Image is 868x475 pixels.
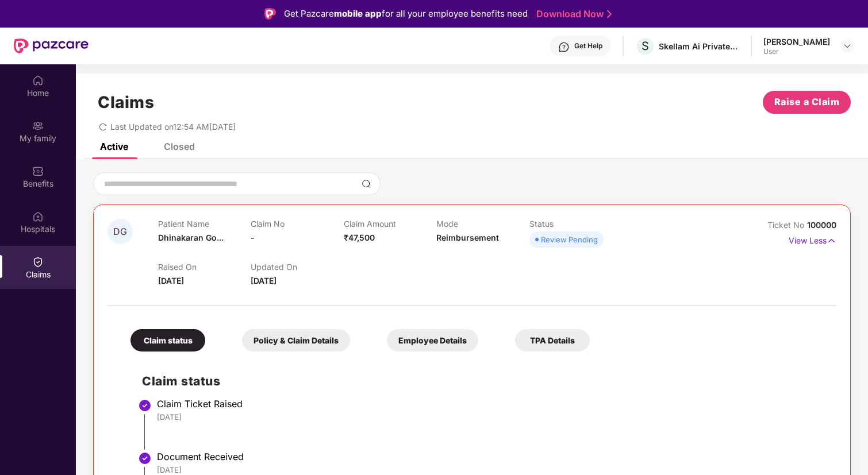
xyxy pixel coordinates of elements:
div: Employee Details [387,329,478,352]
img: svg+xml;base64,PHN2ZyBpZD0iU3RlcC1Eb25lLTMyeDMyIiB4bWxucz0iaHR0cDovL3d3dy53My5vcmcvMjAwMC9zdmciIH... [138,399,152,412]
p: Mode [436,219,529,229]
h2: Claim status [142,372,825,391]
div: Active [100,141,128,152]
div: User [763,47,830,56]
div: [DATE] [157,412,825,422]
div: Skellam Ai Private Limited [659,41,739,52]
div: Claim Ticket Raised [157,398,825,410]
p: Claim Amount [344,219,436,229]
img: Logo [264,8,276,20]
span: Ticket No [767,220,807,230]
div: Review Pending [541,234,598,245]
div: [DATE] [157,465,825,475]
span: Dhinakaran Go... [158,233,224,242]
span: 100000 [807,220,836,230]
div: [PERSON_NAME] [763,36,830,47]
img: svg+xml;base64,PHN2ZyB3aWR0aD0iMjAiIGhlaWdodD0iMjAiIHZpZXdCb3g9IjAgMCAyMCAyMCIgZmlsbD0ibm9uZSIgeG... [32,120,44,132]
p: Claim No [251,219,343,229]
p: Status [529,219,622,229]
span: [DATE] [158,276,184,285]
span: [DATE] [251,276,276,285]
img: svg+xml;base64,PHN2ZyBpZD0iRHJvcGRvd24tMzJ4MzIiIHhtbG5zPSJodHRwOi8vd3d3LnczLm9yZy8yMDAwL3N2ZyIgd2... [843,41,852,51]
img: Stroke [607,8,612,20]
p: View Less [789,231,836,247]
img: svg+xml;base64,PHN2ZyBpZD0iSGVscC0zMngzMiIgeG1sbnM9Imh0dHA6Ly93d3cudzMub3JnLzIwMDAvc3ZnIiB3aWR0aD... [558,41,570,53]
span: DG [113,227,127,237]
div: Get Pazcare for all your employee benefits need [284,7,528,21]
button: Raise a Claim [763,91,851,114]
img: svg+xml;base64,PHN2ZyBpZD0iQmVuZWZpdHMiIHhtbG5zPSJodHRwOi8vd3d3LnczLm9yZy8yMDAwL3N2ZyIgd2lkdGg9Ij... [32,165,44,177]
img: svg+xml;base64,PHN2ZyBpZD0iU2VhcmNoLTMyeDMyIiB4bWxucz0iaHR0cDovL3d3dy53My5vcmcvMjAwMC9zdmciIHdpZH... [362,179,371,188]
img: svg+xml;base64,PHN2ZyB4bWxucz0iaHR0cDovL3d3dy53My5vcmcvMjAwMC9zdmciIHdpZHRoPSIxNyIgaGVpZ2h0PSIxNy... [827,234,836,247]
span: Last Updated on 12:54 AM[DATE] [110,122,236,132]
div: TPA Details [515,329,590,352]
span: ₹47,500 [344,233,375,242]
span: Reimbursement [436,233,499,242]
div: Policy & Claim Details [242,329,350,352]
span: redo [99,122,107,132]
div: Claim status [130,329,205,352]
img: svg+xml;base64,PHN2ZyBpZD0iSG9zcGl0YWxzIiB4bWxucz0iaHR0cDovL3d3dy53My5vcmcvMjAwMC9zdmciIHdpZHRoPS... [32,211,44,222]
p: Raised On [158,262,251,272]
span: - [251,233,255,242]
strong: mobile app [334,8,382,19]
a: Download Now [536,8,608,20]
span: Raise a Claim [774,95,840,109]
p: Updated On [251,262,343,272]
img: svg+xml;base64,PHN2ZyBpZD0iQ2xhaW0iIHhtbG5zPSJodHRwOi8vd3d3LnczLm9yZy8yMDAwL3N2ZyIgd2lkdGg9IjIwIi... [32,256,44,268]
div: Closed [164,141,195,152]
p: Patient Name [158,219,251,229]
div: Document Received [157,451,825,462]
span: S [642,39,649,53]
h1: Claims [98,92,154,112]
img: svg+xml;base64,PHN2ZyBpZD0iU3RlcC1Eb25lLTMyeDMyIiB4bWxucz0iaHR0cDovL3d3dy53My5vcmcvMjAwMC9zdmciIH... [138,451,152,465]
img: svg+xml;base64,PHN2ZyBpZD0iSG9tZSIgeG1sbnM9Imh0dHA6Ly93d3cudzMub3JnLzIwMDAvc3ZnIiB3aWR0aD0iMjAiIG... [32,75,44,86]
div: Get Help [574,41,602,51]
img: New Pazcare Logo [14,38,89,53]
